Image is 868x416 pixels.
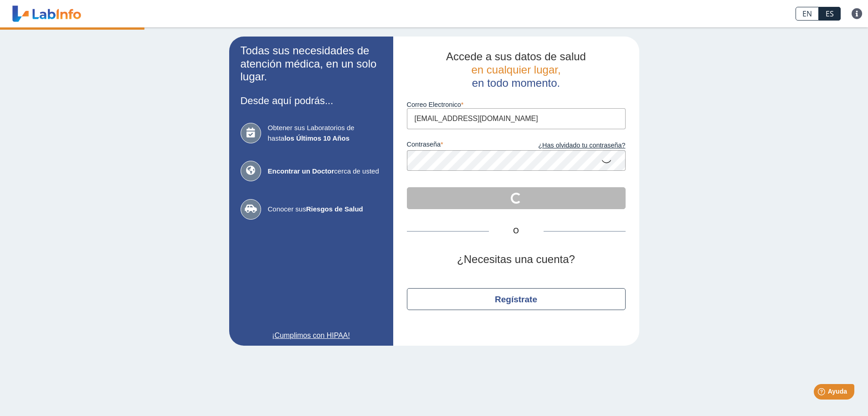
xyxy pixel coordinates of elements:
[284,134,349,142] b: los Últimos 10 Años
[472,77,560,89] span: en todo momento.
[407,141,516,151] label: contraseña
[268,204,382,215] span: Conocer sus
[241,44,382,84] h2: Todas sus necesidades de atención médica, en un solo lugar.
[819,7,841,21] a: ES
[489,226,544,237] span: O
[268,123,382,143] span: Obtener sus Laboratorios de hasta
[516,141,626,151] a: ¿Has olvidado tu contraseña?
[796,7,819,21] a: EN
[407,288,626,310] button: Regístrate
[407,101,626,108] label: Correo Electronico
[407,253,626,266] h2: ¿Necesitas una cuenta?
[241,95,382,106] h3: Desde aquí podrás...
[787,380,858,406] iframe: Help widget launcher
[446,50,586,63] span: Accede a sus datos de salud
[268,166,382,177] span: cerca de usted
[241,330,382,341] a: ¡Cumplimos con HIPAA!
[471,63,560,76] span: en cualquier lugar,
[268,167,334,175] b: Encontrar un Doctor
[306,205,363,213] b: Riesgos de Salud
